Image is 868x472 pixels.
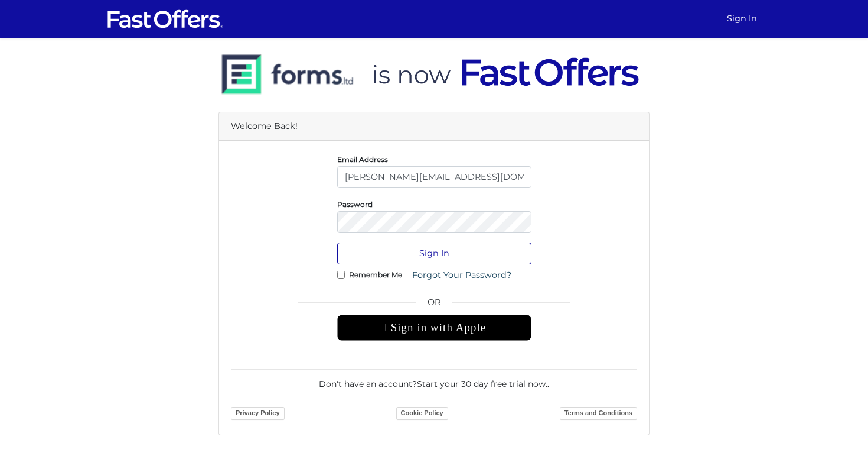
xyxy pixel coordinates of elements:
[337,243,531,264] button: Sign In
[560,407,637,420] a: Terms and Conditions
[231,369,637,390] div: Don't have an account? .
[722,7,762,30] a: Sign In
[349,273,402,276] label: Remember Me
[337,158,388,161] label: Email Address
[337,166,531,188] input: E-Mail
[231,407,285,420] a: Privacy Policy
[337,203,373,206] label: Password
[396,407,448,420] a: Cookie Policy
[337,315,531,341] div: Sign in with Apple
[404,264,519,286] a: Forgot Your Password?
[219,112,649,141] div: Welcome Back!
[417,379,547,389] a: Start your 30 day free trial now.
[337,296,531,315] span: OR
